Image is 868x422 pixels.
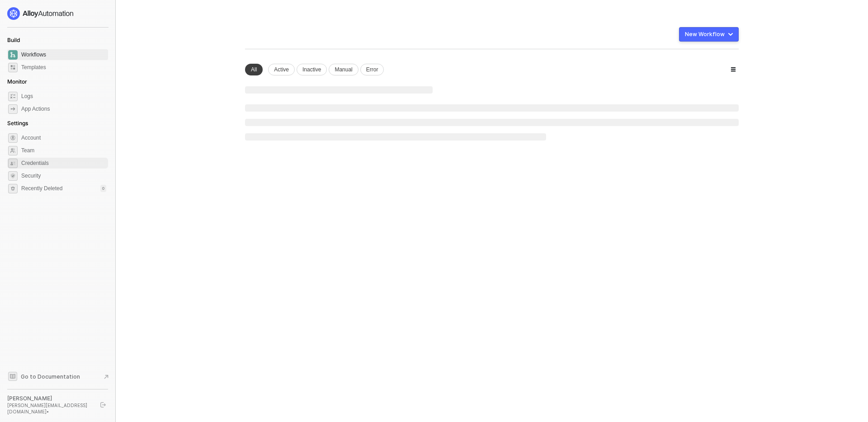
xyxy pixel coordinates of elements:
[8,133,18,143] span: settings
[100,402,106,408] span: logout
[102,372,111,381] span: document-arrow
[8,159,18,168] span: credentials
[8,104,18,114] span: icon-app-actions
[360,64,384,75] div: Error
[7,7,108,20] a: logo
[8,50,18,60] span: dashboard
[8,184,18,193] span: settings
[8,171,18,181] span: security
[21,91,106,102] span: Logs
[8,372,17,381] span: documentation
[297,64,327,75] div: Inactive
[7,120,28,127] span: Settings
[329,64,358,75] div: Manual
[21,145,106,156] span: Team
[100,185,106,192] div: 0
[7,78,27,85] span: Monitor
[8,63,18,72] span: marketplace
[21,49,106,60] span: Workflows
[245,64,263,75] div: All
[7,402,92,415] div: [PERSON_NAME][EMAIL_ADDRESS][DOMAIN_NAME] •
[7,371,108,382] a: Knowledge Base
[21,185,62,192] span: Recently Deleted
[8,92,18,101] span: icon-logs
[21,170,106,181] span: Security
[21,158,106,169] span: Credentials
[21,132,106,143] span: Account
[8,146,18,155] span: team
[7,37,20,43] span: Build
[7,395,92,402] div: [PERSON_NAME]
[21,105,50,113] div: App Actions
[21,373,80,380] span: Go to Documentation
[268,64,295,75] div: Active
[685,31,725,38] div: New Workflow
[679,27,739,42] button: New Workflow
[21,62,106,73] span: Templates
[7,7,74,20] img: logo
